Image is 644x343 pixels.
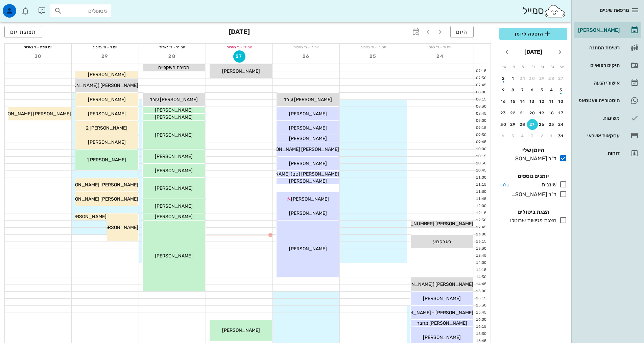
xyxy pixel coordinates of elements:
div: 16:00 [474,317,488,323]
span: 28 [166,53,178,59]
div: 11:45 [474,196,488,202]
button: 25 [367,50,379,63]
button: 17 [556,108,567,118]
span: [PERSON_NAME]' [87,157,126,163]
div: 15:00 [474,289,488,294]
div: 28 [546,76,557,81]
span: 27 [234,53,245,59]
div: רשימת המתנה [577,45,620,50]
div: 23 [498,111,509,115]
div: 17 [556,111,567,115]
div: דוחות [577,151,620,156]
span: [PERSON_NAME] [222,68,260,74]
div: 11:30 [474,189,488,195]
button: 26 [300,50,312,63]
span: [PERSON_NAME] עובד [284,97,332,102]
span: [PERSON_NAME] (סם) [PERSON_NAME] [252,171,339,177]
span: [PERSON_NAME] [155,168,193,174]
span: [PERSON_NAME] [423,296,461,301]
a: משימות [574,110,641,126]
div: 14:45 [474,281,488,287]
button: 3 [556,85,567,95]
div: 14:15 [474,267,488,273]
button: 14 [517,96,528,107]
span: [PERSON_NAME] [88,139,126,145]
div: 10:00 [474,146,488,152]
th: ו׳ [509,61,518,72]
span: [PERSON_NAME] [289,178,327,184]
button: חודש הבא [501,46,513,58]
div: 21 [517,111,528,115]
button: 11 [546,96,557,107]
div: 08:15 [474,97,488,102]
h4: יומנים נוספים [499,172,567,180]
span: [PERSON_NAME] [423,335,461,340]
div: 31 [556,134,567,138]
div: 5 [508,134,519,138]
span: [PERSON_NAME] [289,161,327,166]
div: 16:15 [474,324,488,330]
a: אישורי הגעה [574,75,641,91]
a: דוחות [574,145,641,161]
span: [PERSON_NAME] [155,185,193,191]
h3: [DATE] [229,26,250,39]
div: 13:15 [474,239,488,245]
div: הצגת פגישות שבוטלו [507,216,556,225]
div: 12:30 [474,218,488,223]
div: 26 [536,122,547,127]
div: 13 [527,99,538,104]
span: [PERSON_NAME] [291,196,329,202]
span: [PERSON_NAME] מחבר [417,320,467,326]
span: [PERSON_NAME] [155,114,193,120]
span: [PERSON_NAME] ([PERSON_NAME]) [58,83,138,88]
span: מרפאת שיניים [600,7,629,13]
div: 14 [517,99,528,104]
button: 7 [517,85,528,95]
div: 07:15 [474,68,488,74]
th: א׳ [558,61,567,72]
button: 10 [556,96,567,107]
div: 22 [508,111,519,115]
div: 07:30 [474,75,488,81]
span: [PERSON_NAME] [88,72,126,77]
div: 20 [527,111,538,115]
div: 4 [546,88,557,92]
button: היום [450,26,474,38]
div: 1 [508,76,519,81]
div: 16:30 [474,331,488,337]
div: 09:00 [474,118,488,124]
a: עסקאות אשראי [574,128,641,144]
h4: היומן שלי [499,146,567,154]
img: SmileCloud logo [544,4,566,18]
button: 16 [498,96,509,107]
div: 8 [508,88,519,92]
button: 29 [536,73,547,84]
small: בלבד [499,182,509,187]
button: 21 [517,108,528,118]
button: 26 [536,119,547,130]
button: 27 [556,73,567,84]
span: 24 [434,53,446,59]
span: תצוגת יום [10,29,37,35]
div: 1 [546,134,557,138]
div: 6 [527,88,538,92]
span: הוספה ליומן [505,30,562,38]
span: [PERSON_NAME] [289,125,327,131]
button: 20 [527,108,538,118]
div: 15:45 [474,310,488,316]
span: [PERSON_NAME] [69,214,106,220]
div: 7 [517,88,528,92]
div: 11:15 [474,182,488,188]
div: 10 [556,99,567,104]
div: 4 [517,134,528,138]
div: 10:15 [474,154,488,159]
button: 6 [527,85,538,95]
div: 11 [546,99,557,104]
th: ד׳ [529,61,538,72]
button: 24 [556,119,567,130]
div: משימות [577,115,620,121]
th: ג׳ [539,61,547,72]
div: 12:00 [474,203,488,209]
div: 24 [556,122,567,127]
div: יום ג׳ - ב׳ באלול [273,44,339,50]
